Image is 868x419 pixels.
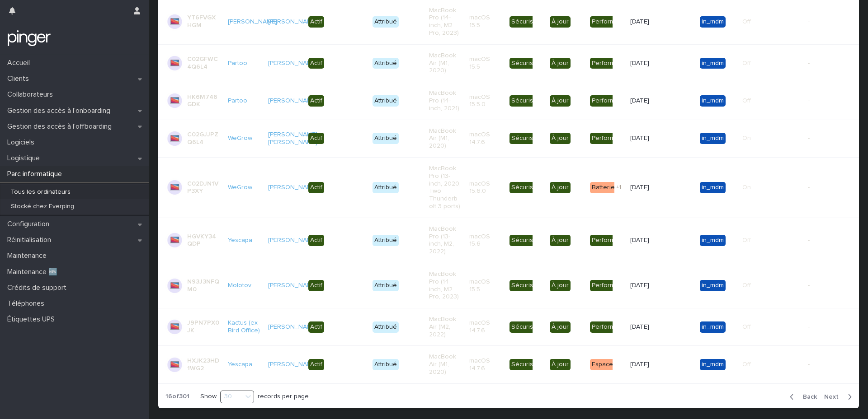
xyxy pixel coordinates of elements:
[509,321,539,333] div: Sécurisé
[630,182,651,191] p: [DATE]
[469,93,501,109] p: macOS 15.5.0
[700,133,726,144] div: in_mdm
[700,359,726,370] div: in_mdm
[742,282,774,289] p: Off
[373,16,399,28] div: Attribué
[590,235,626,246] div: Performant
[429,89,461,112] p: MacBook Pro (14-inch, 2021)
[268,18,317,26] a: [PERSON_NAME]
[808,184,840,191] p: -
[550,280,571,291] div: À jour
[509,95,539,107] div: Sécurisé
[268,60,317,67] a: [PERSON_NAME]
[469,357,501,372] p: macOS 14.7.6
[509,58,539,69] div: Sécurisé
[7,29,51,47] img: mTgBEunGTSyRkCgitkcU
[742,184,774,191] p: On
[308,359,324,370] div: Actif
[228,184,252,191] a: WeGrow
[469,56,501,71] p: macOS 15.5
[429,127,461,150] p: MacBook Air (M1, 2020)
[630,321,651,331] p: [DATE]
[509,359,539,370] div: Sécurisé
[4,220,57,228] p: Configuration
[373,359,399,370] div: Attribué
[509,16,539,28] div: Sécurisé
[742,361,774,368] p: Off
[200,393,217,400] p: Show
[550,321,571,333] div: À jour
[228,135,252,142] a: WeGrow
[630,235,651,244] p: [DATE]
[4,268,65,276] p: Maintenance 🆕
[469,278,501,293] p: macOS 15.5
[373,95,399,107] div: Attribué
[616,185,621,190] span: + 1
[268,131,317,146] a: [PERSON_NAME] [PERSON_NAME]
[228,282,251,289] a: Molotov
[742,18,774,26] p: Off
[808,282,840,289] p: -
[550,133,571,144] div: À jour
[4,107,118,115] p: Gestion des accès à l’onboarding
[630,280,651,289] p: [DATE]
[158,386,197,408] p: 16 of 301
[221,392,242,401] div: 30
[429,353,461,376] p: MacBook Air (M1, 2020)
[429,7,461,37] p: MacBook Pro (14-inch, M2 Pro, 2023)
[700,182,726,193] div: in_mdm
[308,16,324,28] div: Actif
[808,135,840,142] p: -
[158,44,859,82] tr: C02GFWC4Q6L4Partoo [PERSON_NAME] ActifAttribuéMacBook Air (M1, 2020)macOS 15.5SécuriséÀ jourPerfo...
[550,16,571,28] div: À jour
[187,357,219,372] p: HXJK23HD1WG2
[187,180,219,196] p: C02DJN1VP3XY
[228,319,260,335] a: Kactus (ex Bird Office)
[469,131,501,146] p: macOS 14.7.6
[590,16,626,28] div: Performant
[700,58,726,69] div: in_mdm
[4,251,54,260] p: Maintenance
[308,235,324,246] div: Actif
[4,59,37,67] p: Accueil
[550,235,571,246] div: À jour
[4,170,69,178] p: Parc informatique
[742,135,774,142] p: On
[742,60,774,67] p: Off
[469,319,501,335] p: macOS 14.7.6
[590,280,626,291] div: Performant
[630,133,651,142] p: [DATE]
[268,282,317,289] a: [PERSON_NAME]
[187,56,219,71] p: C02GFWC4Q6L4
[228,361,252,368] a: Yescapa
[373,235,399,246] div: Attribué
[797,394,817,400] span: Back
[228,60,247,67] a: Partoo
[4,315,62,324] p: Étiquettes UPS
[158,157,859,218] tr: C02DJN1VP3XYWeGrow [PERSON_NAME] ActifAttribuéMacBook Pro (13-inch, 2020, Two Thunderbolt 3 ports...
[590,182,617,193] div: Batterie
[158,308,859,346] tr: J9PN7PX0JKKactus (ex Bird Office) [PERSON_NAME] ActifAttribuéMacBook Air (M2, 2022)macOS 14.7.6Sé...
[308,95,324,107] div: Actif
[187,14,219,29] p: YT6FVGXHGM
[429,316,461,338] p: MacBook Air (M2, 2022)
[469,14,501,29] p: macOS 15.5
[783,393,821,401] button: Back
[158,218,859,263] tr: HGVKY34QDPYescapa [PERSON_NAME] ActifAttribuéMacBook Pro (13-inch, M2, 2022)macOS 15.6SécuriséÀ j...
[308,280,324,291] div: Actif
[268,184,317,191] a: [PERSON_NAME]
[4,90,60,99] p: Collaborateurs
[808,323,840,331] p: -
[742,323,774,331] p: Off
[373,182,399,193] div: Attribué
[509,280,539,291] div: Sécurisé
[228,97,247,105] a: Partoo
[187,93,219,109] p: HK6M746GDK
[308,58,324,69] div: Actif
[630,359,651,368] p: [DATE]
[630,16,651,26] p: [DATE]
[700,280,726,291] div: in_mdm
[158,263,859,308] tr: N93J3NFQM0Molotov [PERSON_NAME] ActifAttribuéMacBook Pro (14-inch, M2 Pro, 2023)macOS 15.5Sécuris...
[429,225,461,256] p: MacBook Pro (13-inch, M2, 2022)
[429,165,461,210] p: MacBook Pro (13-inch, 2020, Two Thunderbolt 3 ports)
